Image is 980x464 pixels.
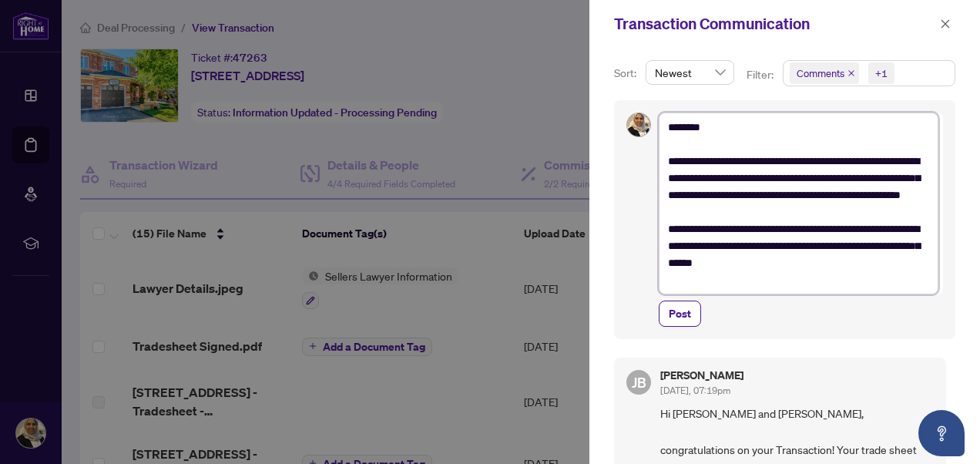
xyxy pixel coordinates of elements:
[660,385,730,396] span: [DATE], 07:19pm
[659,301,701,327] button: Post
[847,69,855,77] span: close
[614,12,935,35] div: Transaction Communication
[940,18,951,29] span: close
[614,65,639,82] p: Sort:
[632,372,646,393] span: JB
[747,66,776,83] p: Filter:
[627,113,650,136] img: Profile Icon
[660,370,743,381] h5: [PERSON_NAME]
[655,61,725,84] span: Newest
[875,66,888,81] div: +1
[797,66,844,81] span: Comments
[669,301,691,326] span: Post
[790,62,859,84] span: Comments
[918,410,965,456] button: Open asap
